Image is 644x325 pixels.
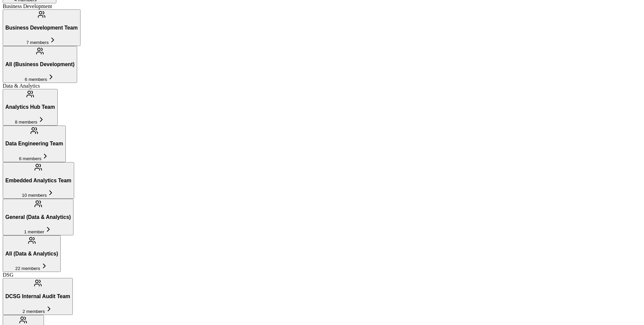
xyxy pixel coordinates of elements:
[3,162,74,199] button: Embedded Analytics Team10 members
[5,104,55,110] h3: Analytics Hub Team
[3,3,52,9] span: Business Development
[5,214,71,220] h3: General (Data & Analytics)
[22,309,45,314] span: 2 members
[24,229,44,234] span: 1 member
[5,251,58,257] h3: All (Data & Analytics)
[15,266,40,271] span: 22 members
[22,193,47,198] span: 10 members
[5,141,63,147] h3: Data Engineering Team
[3,9,80,46] button: Business Development Team7 members
[26,40,49,45] span: 7 members
[5,178,71,184] h3: Embedded Analytics Team
[15,120,38,125] span: 8 members
[3,199,73,235] button: General (Data & Analytics)1 member
[3,83,40,89] span: Data & Analytics
[3,46,77,83] button: All (Business Development)6 members
[3,235,61,272] button: All (Data & Analytics)22 members
[5,25,78,31] h3: Business Development Team
[3,278,73,315] button: DCSG Internal Audit Team2 members
[3,272,13,278] span: DSG
[3,89,58,126] button: Analytics Hub Team8 members
[5,293,70,299] h3: DCSG Internal Audit Team
[3,126,66,162] button: Data Engineering Team6 members
[25,77,47,82] span: 6 members
[5,61,74,67] h3: All (Business Development)
[19,156,42,161] span: 6 members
